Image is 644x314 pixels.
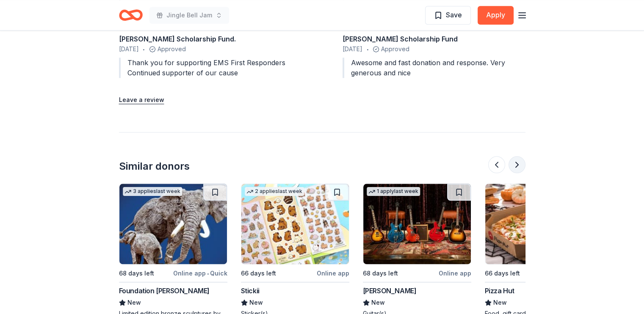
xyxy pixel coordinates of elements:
span: New [249,297,263,308]
span: New [371,297,385,308]
div: [PERSON_NAME] [363,286,417,296]
div: Awesome and fast donation and response. Very generous and nice [343,58,525,78]
div: 66 days left [241,268,276,278]
span: • [366,46,368,52]
div: Approved [119,44,302,54]
div: Foundation [PERSON_NAME] [119,286,210,296]
img: Image for Stickii [241,184,349,264]
button: Jingle Bell Jam [149,7,229,24]
div: [PERSON_NAME] Scholarship Fund. [119,34,302,44]
div: Pizza Hut [485,286,514,296]
div: Online app [317,268,349,278]
div: 68 days left [363,268,398,278]
span: New [127,297,141,308]
div: 2 applies last week [245,187,304,196]
div: Similar donors [119,160,190,173]
span: Jingle Bell Jam [166,10,212,20]
button: Save [425,6,471,25]
div: 66 days left [485,268,520,278]
div: Online app Quick [173,268,227,278]
span: New [493,297,507,308]
span: • [143,46,145,52]
span: [DATE] [343,44,362,54]
span: [DATE] [119,44,139,54]
div: Online app [439,268,471,278]
img: Image for Foundation Michelangelo [119,184,227,264]
button: Apply [478,6,514,25]
div: Stickii [241,286,260,296]
button: Leave a review [119,95,164,105]
div: Thank you for supporting EMS First Responders Continued supporter of our cause [119,58,302,78]
div: [PERSON_NAME] Scholarship Fund [343,34,525,44]
div: 68 days left [119,268,154,278]
span: Save [446,9,462,20]
a: Home [119,5,143,25]
div: 1 apply last week [367,187,420,196]
div: 3 applies last week [123,187,182,196]
div: Approved [343,44,525,54]
span: • [207,270,209,277]
img: Image for Pizza Hut [485,184,593,264]
img: Image for Gibson [363,184,471,264]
